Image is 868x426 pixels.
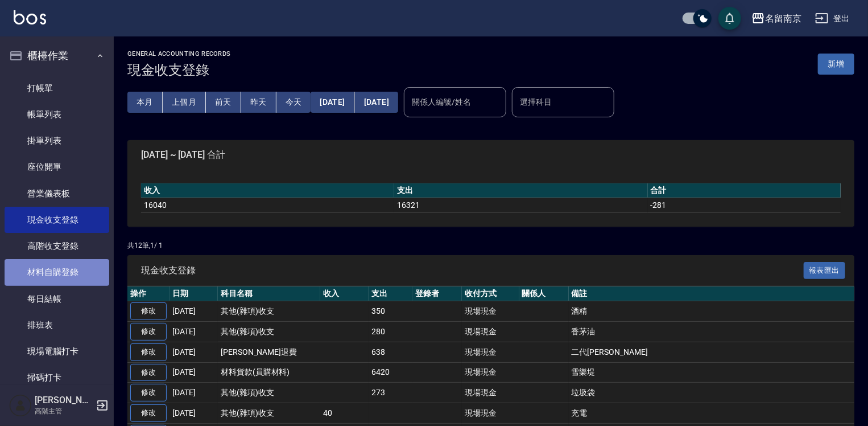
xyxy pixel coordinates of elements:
[130,364,167,382] a: 修改
[462,403,519,424] td: 現場現金
[276,92,311,113] button: 今天
[718,7,741,30] button: save
[141,265,804,276] span: 現金收支登錄
[394,198,647,212] td: 16321
[569,403,867,424] td: 充電
[35,395,93,406] h5: [PERSON_NAME]
[412,286,462,301] th: 登錄者
[369,301,412,322] td: 350
[569,301,867,322] td: 酒精
[5,75,109,101] a: 打帳單
[5,286,109,312] a: 每日結帳
[394,183,647,198] th: 支出
[5,312,109,338] a: 排班表
[369,322,412,342] td: 280
[804,262,846,280] button: 報表匯出
[369,286,412,301] th: 支出
[818,54,854,75] button: 新增
[170,362,218,383] td: [DATE]
[35,406,93,416] p: 高階主管
[163,92,206,113] button: 上個月
[462,286,519,301] th: 收付方式
[170,322,218,342] td: [DATE]
[130,323,167,341] a: 修改
[127,62,231,78] h3: 現金收支登錄
[569,322,867,342] td: 香茅油
[569,383,867,403] td: 垃圾袋
[141,183,394,198] th: 收入
[355,92,398,113] button: [DATE]
[5,41,109,71] button: 櫃檯作業
[519,286,569,301] th: 關係人
[170,383,218,403] td: [DATE]
[311,92,354,113] button: [DATE]
[369,383,412,403] td: 273
[462,383,519,403] td: 現場現金
[569,362,867,383] td: 雪樂堤
[206,92,241,113] button: 前天
[818,58,854,69] a: 新增
[170,301,218,322] td: [DATE]
[127,286,170,301] th: 操作
[5,128,109,154] a: 掛單列表
[218,362,320,383] td: 材料貨款(員購材料)
[462,301,519,322] td: 現場現金
[5,207,109,233] a: 現金收支登錄
[5,233,109,259] a: 高階收支登錄
[130,302,167,320] a: 修改
[130,384,167,402] a: 修改
[648,198,841,212] td: -281
[811,8,854,29] button: 登出
[170,403,218,424] td: [DATE]
[569,342,867,362] td: 二代[PERSON_NAME]
[5,101,109,128] a: 帳單列表
[369,342,412,362] td: 638
[804,264,846,275] a: 報表匯出
[5,181,109,207] a: 營業儀表板
[127,50,231,58] h2: GENERAL ACCOUNTING RECORDS
[648,183,841,198] th: 合計
[218,322,320,342] td: 其他(雜項)收支
[462,322,519,342] td: 現場現金
[14,10,46,24] img: Logo
[5,259,109,285] a: 材料自購登錄
[218,301,320,322] td: 其他(雜項)收支
[241,92,276,113] button: 昨天
[170,342,218,362] td: [DATE]
[9,394,32,417] img: Person
[130,343,167,361] a: 修改
[462,362,519,383] td: 現場現金
[320,403,369,424] td: 40
[130,404,167,422] a: 修改
[5,338,109,364] a: 現場電腦打卡
[141,149,841,161] span: [DATE] ~ [DATE] 合計
[5,154,109,180] a: 座位開單
[369,362,412,383] td: 6420
[170,286,218,301] th: 日期
[218,342,320,362] td: [PERSON_NAME]退費
[141,198,394,212] td: 16040
[218,286,320,301] th: 科目名稱
[569,286,867,301] th: 備註
[747,7,806,30] button: 名留南京
[5,364,109,391] a: 掃碼打卡
[127,240,854,251] p: 共 12 筆, 1 / 1
[218,403,320,424] td: 其他(雜項)收支
[127,92,163,113] button: 本月
[320,286,369,301] th: 收入
[765,11,801,26] div: 名留南京
[462,342,519,362] td: 現場現金
[218,383,320,403] td: 其他(雜項)收支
